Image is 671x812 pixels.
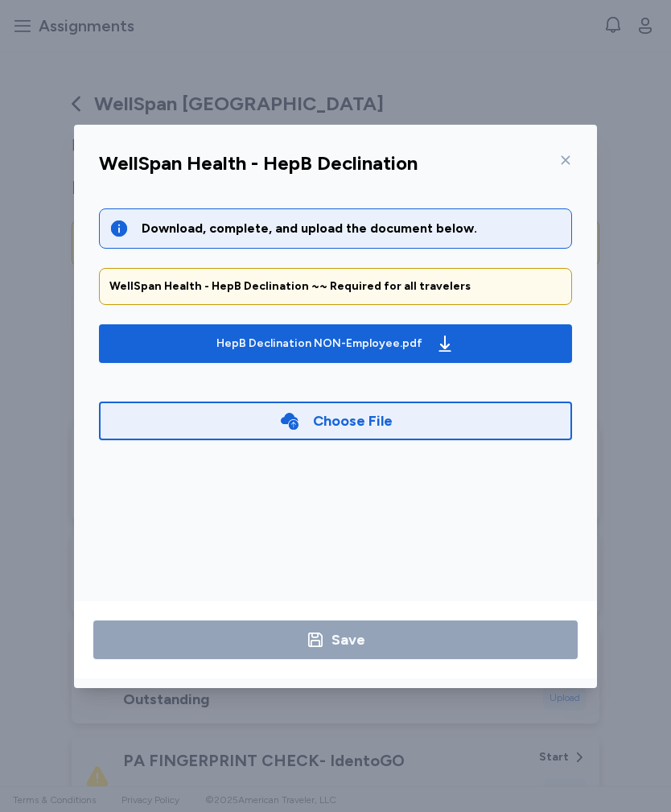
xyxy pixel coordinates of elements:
button: Save [93,620,578,659]
div: Download, complete, and upload the document below. [142,219,562,238]
div: Choose File [313,410,393,432]
div: WellSpan Health - HepB Declination ~~ Required for all travelers [109,278,562,295]
div: WellSpan Health - HepB Declination [99,150,418,176]
button: HepB Declination NON-Employee.pdf [99,324,572,363]
div: Save [331,629,365,651]
div: HepB Declination NON-Employee.pdf [216,336,422,352]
